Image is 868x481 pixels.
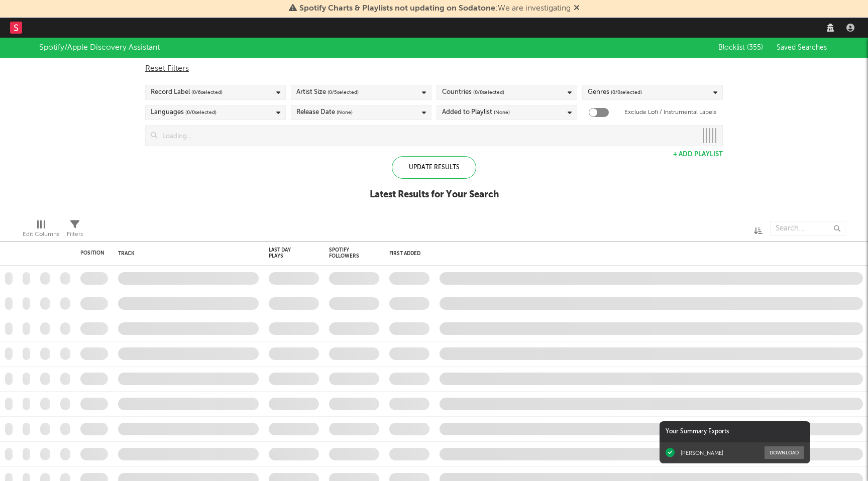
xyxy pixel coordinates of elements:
div: Added to Playlist [442,106,510,118]
div: Filters [67,228,83,240]
div: Artist Size [296,86,359,98]
span: ( 355 ) [747,44,763,51]
input: Search... [770,221,845,236]
div: Edit Columns [23,228,59,240]
button: Saved Searches [774,44,829,52]
div: Track [118,251,254,257]
span: : We are investigating [299,5,571,13]
span: Spotify Charts & Playlists not updating on Sodatone [299,5,495,13]
div: Countries [442,86,504,98]
div: Filters [67,216,83,245]
span: Saved Searches [777,44,829,51]
div: Last Day Plays [269,247,304,259]
div: Genres [588,86,642,98]
div: Spotify Followers [329,247,364,259]
span: Blocklist [718,44,763,51]
span: ( 0 / 5 selected) [328,86,359,98]
span: ( 0 / 6 selected) [191,86,223,98]
div: Latest Results for Your Search [370,189,499,201]
div: Languages [151,106,216,118]
div: First Added [389,251,424,257]
span: ( 0 / 0 selected) [473,86,504,98]
input: Loading... [157,126,697,146]
label: Exclude Lofi / Instrumental Labels [624,106,716,118]
span: (None) [494,106,510,118]
span: ( 0 / 0 selected) [185,106,216,118]
div: Reset Filters [145,63,723,75]
div: Update Results [392,156,476,179]
div: [PERSON_NAME] [681,449,723,456]
span: ( 0 / 0 selected) [611,86,642,98]
div: Release Date [296,106,353,118]
div: Your Summary Exports [660,421,810,442]
button: Download [765,446,804,459]
span: Dismiss [574,5,580,13]
span: (None) [337,106,353,118]
button: + Add Playlist [673,151,723,158]
div: Spotify/Apple Discovery Assistant [39,42,160,54]
div: Position [80,250,104,256]
div: Edit Columns [23,216,59,245]
div: Record Label [151,86,223,98]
